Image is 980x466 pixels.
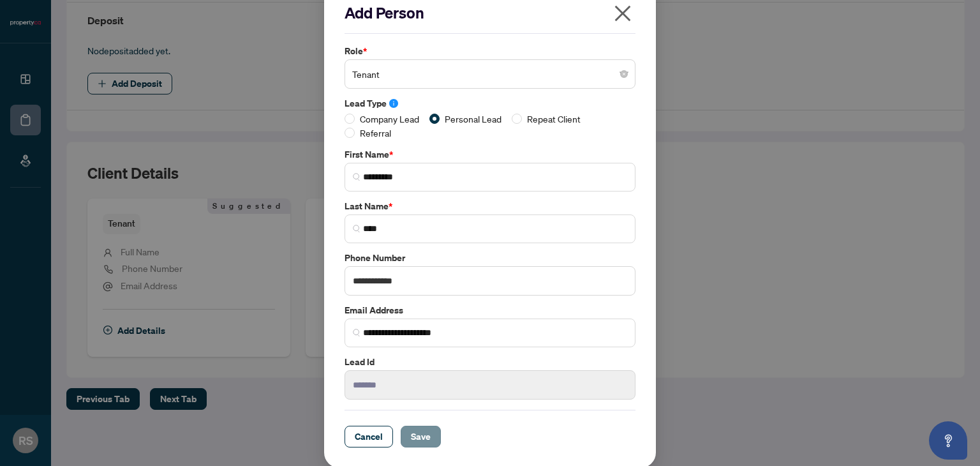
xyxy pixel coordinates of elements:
[522,112,586,126] span: Repeat Client
[929,421,967,460] button: Open asap
[345,355,635,369] label: Lead Id
[389,99,398,108] span: info-circle
[353,329,360,336] img: search_icon
[345,44,635,58] label: Role
[620,70,628,78] span: close-circle
[355,426,383,447] span: Cancel
[345,3,635,23] h2: Add Person
[355,126,396,140] span: Referral
[353,225,360,232] img: search_icon
[612,3,633,24] span: close
[345,426,393,447] button: Cancel
[440,112,507,126] span: Personal Lead
[345,96,635,110] label: Lead Type
[355,112,424,126] span: Company Lead
[345,147,635,162] label: First Name
[345,199,635,213] label: Last Name
[353,173,360,181] img: search_icon
[352,62,628,86] span: Tenant
[345,303,635,317] label: Email Address
[401,426,441,447] button: Save
[345,251,635,265] label: Phone Number
[411,426,431,447] span: Save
